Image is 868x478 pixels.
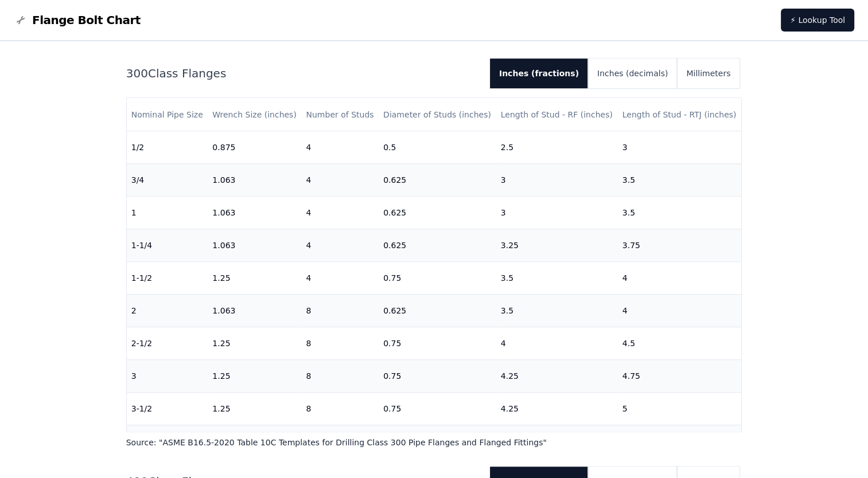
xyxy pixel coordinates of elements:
[618,229,742,261] td: 3.75
[618,196,742,229] td: 3.5
[379,327,496,359] td: 0.75
[208,229,301,261] td: 1.063
[127,425,208,457] td: 4
[496,196,618,229] td: 3
[379,196,496,229] td: 0.625
[618,98,742,131] th: Length of Stud - RTJ (inches)
[618,163,742,196] td: 3.5
[618,294,742,327] td: 4
[379,131,496,163] td: 0.5
[127,392,208,425] td: 3-1/2
[496,425,618,457] td: 4.5
[208,98,301,131] th: Wrench Size (inches)
[32,12,141,28] span: Flange Bolt Chart
[208,163,301,196] td: 1.063
[301,229,379,261] td: 4
[127,163,208,196] td: 3/4
[496,229,618,261] td: 3.25
[379,98,496,131] th: Diameter of Studs (inches)
[208,392,301,425] td: 1.25
[496,163,618,196] td: 3
[14,12,141,28] a: Flange Bolt Chart LogoFlange Bolt Chart
[301,98,379,131] th: Number of Studs
[127,98,208,131] th: Nominal Pipe Size
[208,261,301,294] td: 1.25
[379,229,496,261] td: 0.625
[127,196,208,229] td: 1
[379,294,496,327] td: 0.625
[301,294,379,327] td: 8
[379,163,496,196] td: 0.625
[618,131,742,163] td: 3
[588,58,677,88] button: Inches (decimals)
[379,359,496,392] td: 0.75
[490,58,588,88] button: Inches (fractions)
[496,392,618,425] td: 4.25
[127,261,208,294] td: 1-1/2
[618,425,742,457] td: 5
[301,327,379,359] td: 8
[126,437,742,448] p: Source: " ASME B16.5-2020 Table 10C Templates for Drilling Class 300 Pipe Flanges and Flanged Fit...
[126,65,481,81] h2: 300 Class Flanges
[208,327,301,359] td: 1.25
[379,425,496,457] td: 0.75
[618,392,742,425] td: 5
[496,327,618,359] td: 4
[301,163,379,196] td: 4
[301,392,379,425] td: 8
[301,261,379,294] td: 4
[496,98,618,131] th: Length of Stud - RF (inches)
[208,425,301,457] td: 1.25
[127,359,208,392] td: 3
[127,229,208,261] td: 1-1/4
[379,261,496,294] td: 0.75
[208,196,301,229] td: 1.063
[14,13,28,27] img: Flange Bolt Chart Logo
[496,359,618,392] td: 4.25
[301,359,379,392] td: 8
[208,131,301,163] td: 0.875
[127,294,208,327] td: 2
[379,392,496,425] td: 0.75
[208,359,301,392] td: 1.25
[301,131,379,163] td: 4
[496,131,618,163] td: 2.5
[781,9,854,32] a: ⚡ Lookup Tool
[208,294,301,327] td: 1.063
[301,425,379,457] td: 8
[127,131,208,163] td: 1/2
[677,58,739,88] button: Millimeters
[496,294,618,327] td: 3.5
[127,327,208,359] td: 2-1/2
[618,261,742,294] td: 4
[301,196,379,229] td: 4
[618,359,742,392] td: 4.75
[496,261,618,294] td: 3.5
[618,327,742,359] td: 4.5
